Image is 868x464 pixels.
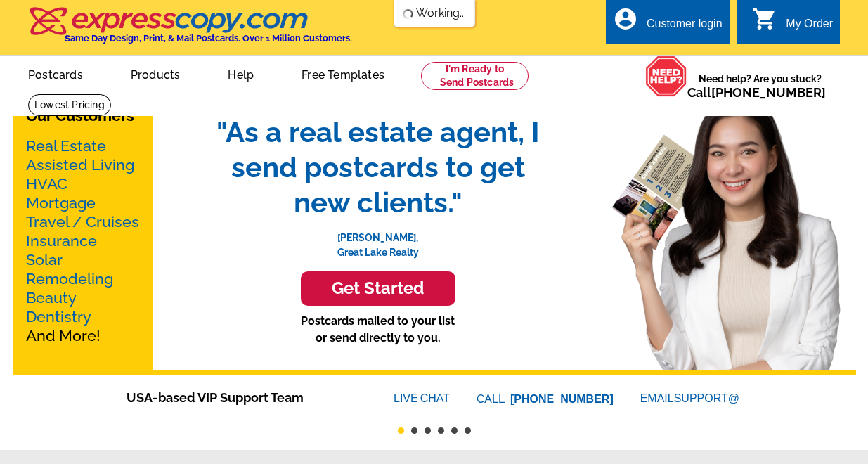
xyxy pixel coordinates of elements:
[26,175,67,193] a: HVAC
[26,213,139,231] a: Travel / Cruises
[108,57,203,90] a: Products
[752,15,833,33] a: shopping_cart My Order
[26,232,97,250] a: Insurance
[674,390,741,407] font: SUPPORT@
[318,278,438,299] h3: Get Started
[26,289,77,307] a: Beauty
[202,271,554,306] a: Get Started
[6,57,105,90] a: Postcards
[647,18,723,37] div: Customer login
[411,427,417,434] button: 2 of 6
[711,85,826,100] a: [PHONE_NUMBER]
[26,251,63,269] a: Solar
[613,6,638,32] i: account_circle
[26,194,96,212] a: Mortgage
[613,15,723,33] a: account_circle Customer login
[65,33,352,44] h4: Same Day Design, Print, & Mail Postcards. Over 1 Million Customers.
[451,427,458,434] button: 5 of 6
[687,72,833,100] span: Need help? Are you stuck?
[786,18,833,37] div: My Order
[26,137,106,155] a: Real Estate
[438,427,444,434] button: 4 of 6
[26,156,134,174] a: Assisted Living
[425,427,431,434] button: 3 of 6
[26,308,91,326] a: Dentistry
[127,388,351,407] span: USA-based VIP Support Team
[640,392,741,404] a: EMAILSUPPORT@
[26,270,113,288] a: Remodeling
[26,136,140,345] p: And More!
[398,427,404,434] button: 1 of 6
[394,392,450,404] a: LIVECHAT
[202,220,554,260] p: [PERSON_NAME], Great Lake Realty
[510,393,614,405] a: [PHONE_NUMBER]
[28,17,352,44] a: Same Day Design, Print, & Mail Postcards. Over 1 Million Customers.
[687,85,826,100] span: Call
[645,56,687,97] img: help
[205,57,276,90] a: Help
[202,115,554,220] span: "As a real estate agent, I send postcards to get new clients."
[752,6,777,32] i: shopping_cart
[202,313,554,347] p: Postcards mailed to your list or send directly to you.
[279,57,407,90] a: Free Templates
[402,8,413,20] img: loading...
[477,391,507,408] font: CALL
[394,390,420,407] font: LIVE
[465,427,471,434] button: 6 of 6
